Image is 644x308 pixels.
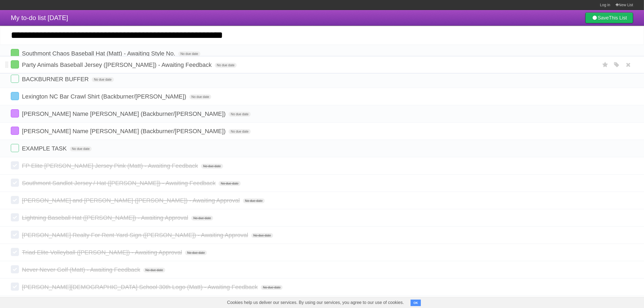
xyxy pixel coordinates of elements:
[11,161,19,169] label: Done
[11,265,19,273] label: Done
[11,231,19,239] label: Done
[11,60,19,68] label: Done
[22,197,241,204] span: [PERSON_NAME] and [PERSON_NAME] ([PERSON_NAME]) - Awaiting Approval
[215,63,237,68] span: No due date
[22,214,190,221] span: Lightning Baseball Hat ([PERSON_NAME]) - Awaiting Approval
[191,216,213,221] span: No due date
[22,145,68,152] span: EXAMPLE TASK
[11,109,19,117] label: Done
[243,198,265,203] span: No due date
[11,92,19,100] label: Done
[11,75,19,83] label: Done
[229,112,250,117] span: No due date
[585,12,633,23] a: SaveThis List
[178,51,200,56] span: No due date
[11,196,19,204] label: Done
[11,14,68,21] span: My to-do list [DATE]
[22,232,249,238] span: [PERSON_NAME] Realty For Rent Yard Sign ([PERSON_NAME]) - Awaiting Approval
[22,162,199,169] span: FP Elite [PERSON_NAME] Jersey Pink (Matt) - Awaiting Feedback
[22,110,227,117] span: [PERSON_NAME] Name [PERSON_NAME] (Backburner/[PERSON_NAME])
[11,179,19,187] label: Done
[22,180,217,186] span: Southmont Sandlot Jersey / Hat ([PERSON_NAME]) - Awaiting Feedback
[22,76,90,83] span: BACKBURNER BUFFER
[11,49,19,57] label: Done
[11,248,19,256] label: Done
[11,283,19,291] label: Done
[600,60,610,69] label: Star task
[22,61,213,68] span: Party Animals Baseball Jersey ([PERSON_NAME]) - Awaiting Feedback
[185,250,207,255] span: No due date
[22,128,227,135] span: [PERSON_NAME] Name [PERSON_NAME] (Backburner/[PERSON_NAME])
[70,146,92,151] span: No due date
[22,284,259,290] span: [PERSON_NAME][DEMOGRAPHIC_DATA] School 30th Logo (Matt) - Awaiting Feedback
[22,50,177,57] span: Southmont Chaos Baseball Hat (Matt) - Awaiting Style No.
[229,129,250,134] span: No due date
[22,266,141,273] span: Never Never Golf (Matt) - Awaiting Feedback
[22,249,183,256] span: Triad Elite Volleyball ([PERSON_NAME]) - Awaiting Approval
[22,93,188,100] span: Lexington NC Bar Crawl Shirt (Backburner/[PERSON_NAME])
[11,127,19,135] label: Done
[11,213,19,221] label: Done
[201,164,223,169] span: No due date
[143,268,165,273] span: No due date
[189,94,211,99] span: No due date
[411,300,421,306] button: OK
[261,285,283,290] span: No due date
[222,297,409,308] span: Cookies help us deliver our services. By using our services, you agree to our use of cookies.
[11,144,19,152] label: Done
[92,77,114,82] span: No due date
[251,233,273,238] span: No due date
[219,181,240,186] span: No due date
[609,15,627,21] b: This List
